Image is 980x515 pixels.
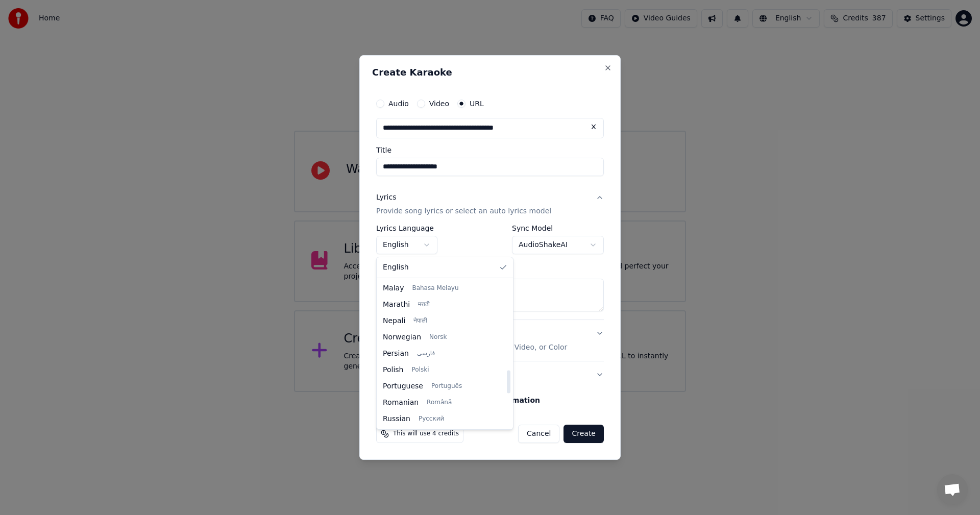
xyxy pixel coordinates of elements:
[383,414,410,424] span: Russian
[383,262,409,273] span: English
[383,332,421,342] span: Norwegian
[429,333,447,341] span: Norsk
[383,349,409,359] span: Persian
[431,382,462,390] span: Português
[417,350,435,358] span: فارسی
[411,366,429,374] span: Polski
[413,317,427,325] span: नेपाली
[383,365,403,375] span: Polish
[418,301,430,309] span: मराठी
[383,283,404,293] span: Malay
[412,284,458,292] span: Bahasa Melayu
[383,300,410,310] span: Marathi
[383,316,405,326] span: Nepali
[427,399,452,407] span: Română
[419,415,444,423] span: Русский
[383,398,419,408] span: Romanian
[383,381,423,391] span: Portuguese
